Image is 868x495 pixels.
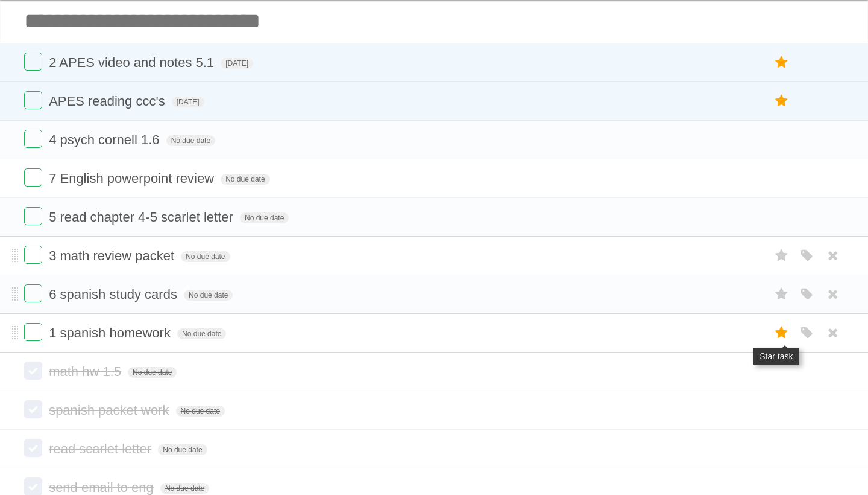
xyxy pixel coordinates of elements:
[49,287,180,302] span: 6 spanish study cards
[181,251,230,262] span: No due date
[24,323,42,341] label: Done
[24,168,42,187] label: Done
[49,209,236,225] span: 5 read chapter 4-5 scarlet letter
[770,284,793,304] label: Star task
[49,94,168,109] span: APES reading ccc's
[49,364,124,379] span: math hw 1.5
[770,246,793,266] label: Star task
[24,53,42,71] label: Done
[49,132,162,147] span: 4 psych cornell 1.6
[24,207,42,225] label: Done
[49,55,217,70] span: 2 APES video and notes 5.1
[770,323,793,343] label: Star task
[240,212,289,223] span: No due date
[221,58,253,69] span: [DATE]
[24,439,42,457] label: Done
[49,480,157,495] span: send email to eng
[49,403,172,418] span: spanish packet work
[24,91,42,109] label: Done
[128,367,177,378] span: No due date
[160,483,209,494] span: No due date
[166,135,215,146] span: No due date
[176,406,225,417] span: No due date
[770,91,793,111] label: Star task
[49,171,217,186] span: 7 English powerpoint review
[49,248,177,263] span: 3 math review packet
[24,130,42,148] label: Done
[24,400,42,418] label: Done
[184,290,233,301] span: No due date
[49,325,174,340] span: 1 spanish homework
[24,246,42,264] label: Done
[158,444,207,455] span: No due date
[172,97,204,107] span: [DATE]
[177,328,226,339] span: No due date
[221,174,269,185] span: No due date
[24,362,42,380] label: Done
[24,284,42,302] label: Done
[770,53,793,72] label: Star task
[49,441,154,456] span: read scarlet letter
